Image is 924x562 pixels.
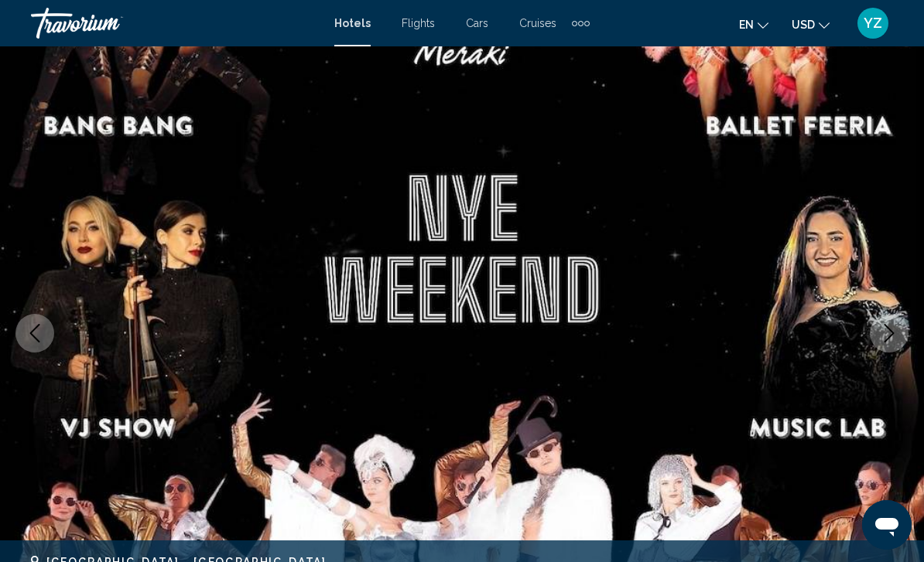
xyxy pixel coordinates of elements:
button: User Menu [853,7,893,39]
button: Change language [739,13,768,36]
iframe: Кнопка запуска окна обмена сообщениями [862,500,912,550]
span: USD [792,19,815,31]
button: Extra navigation items [572,11,590,36]
a: Travorium [31,8,319,39]
button: Previous image [15,314,54,353]
button: Change currency [792,13,830,36]
button: Next image [870,314,909,353]
a: Hotels [334,17,371,29]
span: YZ [864,15,882,31]
a: Cruises [519,17,556,29]
a: Flights [402,17,435,29]
span: en [739,19,754,31]
a: Cars [466,17,488,29]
